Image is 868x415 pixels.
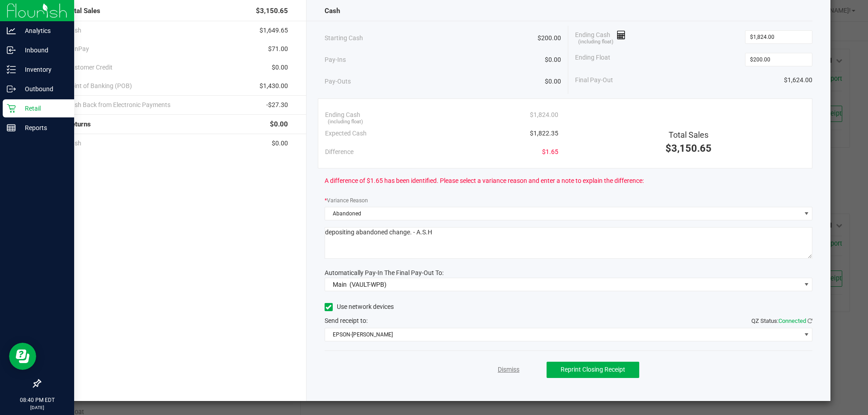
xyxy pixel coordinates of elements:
span: Abandoned [325,207,801,220]
span: (VAULT-WPB) [349,281,387,288]
span: Automatically Pay-In The Final Pay-Out To: [325,269,443,276]
inline-svg: Inventory [7,65,16,74]
span: Expected Cash [325,129,367,138]
span: $71.00 [268,44,288,54]
span: Ending Float [575,53,610,66]
span: Ending Cash [575,30,626,44]
inline-svg: Inbound [7,46,16,55]
p: Inventory [16,64,70,75]
span: Customer Credit [67,63,113,72]
span: $1,649.65 [259,26,288,35]
span: Send receipt to: [325,317,368,324]
span: Cash Back from Electronic Payments [67,100,170,110]
span: Reprint Closing Receipt [561,366,625,373]
span: Connected [778,317,806,324]
span: $0.00 [272,63,288,72]
span: $1,430.00 [259,81,288,91]
span: Difference [325,147,354,157]
p: 08:40 PM EDT [4,396,70,404]
inline-svg: Outbound [7,84,16,93]
span: Pay-Ins [325,55,346,65]
span: Main [333,281,347,288]
span: $1,624.00 [784,75,812,85]
p: Reports [16,122,70,133]
inline-svg: Retail [7,104,16,113]
span: A difference of $1.65 has been identified. Please select a variance reason and enter a note to ex... [325,176,644,186]
span: $1,822.35 [530,129,558,138]
inline-svg: Reports [7,123,16,132]
span: $0.00 [272,139,288,148]
inline-svg: Analytics [7,26,16,35]
label: Use network devices [325,302,394,312]
span: -$27.30 [266,100,288,110]
span: Final Pay-Out [575,75,613,85]
span: $0.00 [545,77,561,86]
span: Starting Cash [325,33,363,43]
span: $200.00 [538,33,561,43]
p: [DATE] [4,404,70,411]
span: Pay-Outs [325,77,351,86]
span: Cash [325,6,340,16]
a: Dismiss [498,365,519,374]
p: Retail [16,103,70,114]
span: (including float) [578,38,613,46]
span: Total Sales [669,130,708,140]
span: $0.00 [545,55,561,65]
span: CanPay [67,44,89,54]
span: (including float) [328,118,363,126]
span: $0.00 [270,119,288,130]
span: $3,150.65 [256,6,288,16]
span: $1,824.00 [530,110,558,120]
div: Returns [67,115,288,134]
label: Variance Reason [325,196,368,205]
span: Point of Banking (POB) [67,81,132,91]
span: $1.65 [542,147,558,157]
button: Reprint Closing Receipt [547,362,639,378]
p: Outbound [16,84,70,94]
p: Inbound [16,45,70,56]
span: Ending Cash [325,110,360,120]
span: EPSON-[PERSON_NAME] [325,328,801,341]
span: QZ Status: [751,317,812,324]
iframe: Resource center [9,343,36,370]
span: $3,150.65 [665,143,712,154]
span: Total Sales [67,6,100,16]
p: Analytics [16,25,70,36]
